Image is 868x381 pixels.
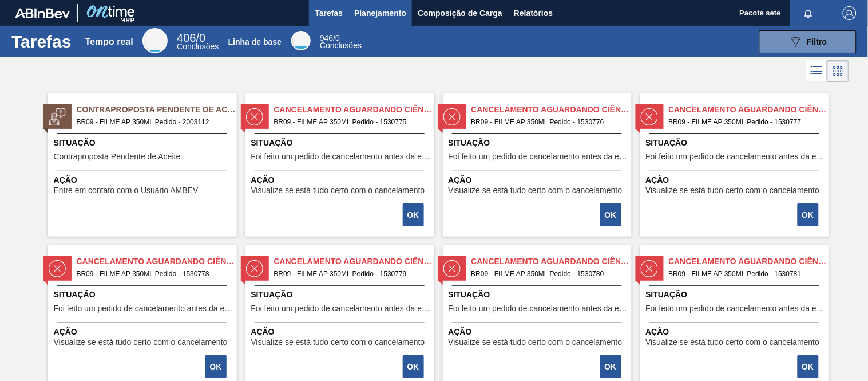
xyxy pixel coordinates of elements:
span: Contraproposta Pendente de Aceite [54,152,181,161]
span: BR09 - FILME AP 350ML Pedido - 1530777 [669,116,820,128]
div: Tempo real [177,33,219,50]
font: Situação [646,138,688,147]
font: Contraproposta Pendente de Aceite [77,105,245,114]
font: / [196,32,200,44]
font: BR09 - FILME AP 350ML Pedido - 1530781 [669,270,802,278]
img: status [49,108,66,125]
span: Cancelamento aguardando ciência [471,104,632,116]
button: OK [798,203,819,226]
font: Pacote sete [740,9,781,17]
span: BR09 - FILME AP 350ML Pedido - 1530776 [471,116,623,128]
font: Tarefas [315,9,343,18]
span: Foi feito um pedido de cancelamento antes da etapa de aguardando faturamento [449,152,629,161]
font: Linha de base [228,37,282,46]
span: BR09 - FILME AP 350ML Pedido - 1530779 [274,268,425,280]
button: OK [600,355,621,378]
div: Completar tarefa: 29953364 [207,354,228,379]
font: Cancelamento aguardando ciência [274,257,438,266]
font: Foi feito um pedido de cancelamento antes da etapa de aguardando faturamento [54,304,342,313]
span: Situação [54,289,234,301]
span: Foi feito um pedido de cancelamento antes da etapa de aguardando faturamento [646,152,826,161]
font: BR09 - FILME AP 350ML Pedido - 2003112 [77,118,209,126]
font: Cancelamento aguardando ciência [77,257,240,266]
font: Cancelamento aguardando ciência [669,105,833,114]
span: Situação [646,137,826,149]
button: OK [205,355,227,378]
span: Foi feito um pedido de cancelamento antes da etapa de aguardando faturamento [251,304,431,313]
span: Foi feito um pedido de cancelamento antes da etapa de aguardando faturamento [646,304,826,313]
button: OK [798,355,819,378]
img: Sair [843,6,857,20]
span: Cancelamento aguardando ciência [274,104,434,116]
font: Situação [54,290,96,299]
span: Cancelamento aguardando ciência [77,256,237,268]
div: Completar tarefa: 29953365 [404,354,425,379]
font: Ação [251,175,275,184]
div: Tempo real [142,28,168,53]
font: BR09 - FILME AP 350ML Pedido - 1530777 [669,118,802,126]
font: Planejamento [354,9,406,18]
span: Foi feito um pedido de cancelamento antes da etapa de aguardando faturamento [449,304,629,313]
font: OK [802,210,814,219]
font: Visualize se está tudo certo com o cancelamento [646,186,820,195]
span: Situação [251,289,431,301]
font: Ação [54,175,77,184]
span: BR09 - FILME AP 350ML Pedido - 1530775 [274,116,425,128]
button: OK [403,203,424,226]
font: BR09 - FILME AP 350ML Pedido - 1530776 [471,118,604,126]
img: status [246,108,263,125]
font: Ação [251,327,275,336]
img: status [641,108,658,125]
button: Filtro [759,30,857,53]
button: OK [600,203,621,226]
font: BR09 - FILME AP 350ML Pedido - 1530775 [274,118,407,126]
div: Linha de base [291,31,311,50]
img: status [246,260,263,277]
font: OK [210,362,222,371]
font: Relatórios [514,9,553,18]
font: Visualize se está tudo certo com o cancelamento [251,337,425,347]
font: Visualize se está tudo certo com o cancelamento [449,337,623,347]
span: Cancelamento aguardando ciência [669,256,829,268]
font: Tarefas [11,32,72,51]
font: BR09 - FILME AP 350ML Pedido - 1530779 [274,270,407,278]
button: OK [403,355,424,378]
div: Linha de base [320,34,362,49]
font: Ação [54,327,77,336]
font: Visualize se está tudo certo com o cancelamento [449,186,623,195]
font: OK [605,362,617,371]
font: Ação [449,175,472,184]
font: OK [407,362,419,371]
span: Foi feito um pedido de cancelamento antes da etapa de aguardando faturamento [54,304,234,313]
font: Situação [54,138,96,147]
font: Situação [449,290,490,299]
span: Situação [54,137,234,149]
font: Contraproposta Pendente de Aceite [54,152,181,161]
img: status [641,260,658,277]
font: Ação [646,175,669,184]
font: Cancelamento aguardando ciência [274,105,438,114]
font: Tempo real [85,37,133,46]
font: Visualize se está tudo certo com o cancelamento [251,186,425,195]
img: TNhmsLtSVTkK8tSr43FrP2fwEKptu5GPRR3wAAAABJRU5ErkJggg== [15,8,70,18]
button: Notificações [790,5,827,21]
font: Entre em contato com o Usuário AMBEV [54,186,199,195]
div: Completar tarefa: 29953363 [799,202,820,227]
img: status [443,260,461,277]
span: Foi feito um pedido de cancelamento antes da etapa de aguardando faturamento [251,152,431,161]
font: Situação [251,290,293,299]
font: Composição de Carga [418,9,502,18]
font: Foi feito um pedido de cancelamento antes da etapa de aguardando faturamento [449,304,736,313]
font: 946 [320,33,333,42]
span: Cancelamento aguardando ciência [274,256,434,268]
font: Ação [646,327,669,336]
span: BR09 - FILME AP 350ML Pedido - 1530781 [669,268,820,280]
font: Ação [449,327,472,336]
font: Cancelamento aguardando ciência [669,257,833,266]
font: OK [605,210,617,219]
font: Cancelamento aguardando ciência [471,105,635,114]
span: Contraproposta Pendente de Aceite [77,104,237,116]
div: Completar tarefa: 29953367 [799,354,820,379]
font: Foi feito um pedido de cancelamento antes da etapa de aguardando faturamento [251,304,539,313]
font: Visualize se está tudo certo com o cancelamento [646,337,820,347]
